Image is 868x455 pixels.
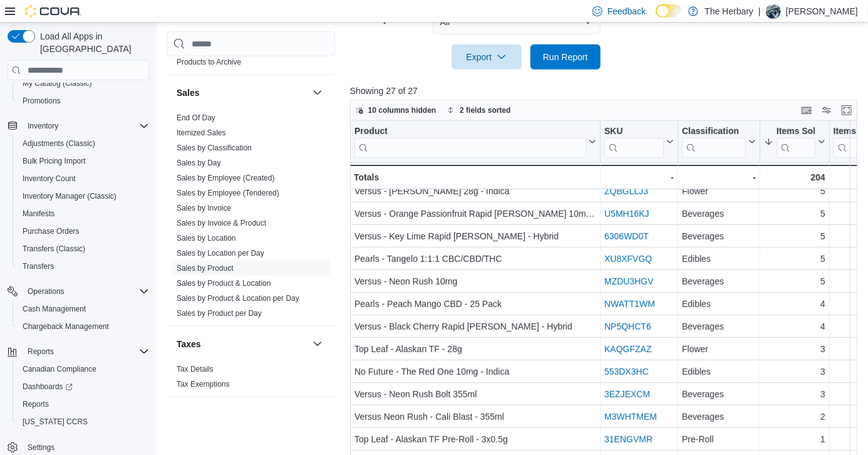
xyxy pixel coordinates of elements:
div: 5 [764,229,825,244]
a: Inventory Count [18,171,81,186]
span: Feedback [607,5,646,18]
a: Purchase Orders [18,224,85,239]
button: Operations [23,284,70,299]
button: Purchase Orders [13,222,154,240]
button: Reports [13,395,154,413]
a: Sales by Employee (Created) [177,174,275,182]
div: Top Leaf - Alaskan TF - 28g [354,342,596,357]
button: Taxes [177,338,307,350]
div: 3 [764,342,825,357]
button: Bulk Pricing Import [13,152,154,170]
div: Edibles [682,251,756,266]
a: Sales by Product [177,264,234,273]
button: Adjustments (Classic) [13,135,154,152]
span: Inventory Count [23,174,76,184]
div: Edibles [682,296,756,311]
span: Chargeback Management [23,322,109,332]
span: My Catalog (Classic) [23,78,92,88]
span: Sales by Product & Location [177,278,271,288]
span: Sales by Employee (Created) [177,173,275,183]
div: Beverages [682,319,756,334]
a: 31ENGVMR [604,434,653,444]
span: Promotions [23,96,61,106]
div: Flower [682,342,756,357]
span: Reports [18,397,149,412]
a: Cash Management [18,301,91,316]
a: 3EZJEXCM [604,389,650,399]
p: [PERSON_NAME] [786,4,858,19]
span: Cash Management [18,301,149,316]
div: Versus - Neon Rush 10mg [354,274,596,289]
span: Transfers [18,259,149,274]
span: Sales by Classification [177,143,252,153]
span: Inventory [28,121,58,131]
a: Products to Archive [177,58,241,66]
span: Reports [23,399,49,409]
img: Cova [25,5,81,18]
a: KAQGFZAZ [604,344,651,354]
a: NWATT1WM [604,299,655,309]
a: Sales by Invoice & Product [177,219,266,227]
div: 5 [764,184,825,199]
div: 2 [764,409,825,424]
a: Sales by Location per Day [177,249,264,258]
a: NP5QHCT6 [604,322,651,332]
span: Reports [23,344,149,359]
span: End Of Day [177,113,215,123]
span: Bulk Pricing Import [18,154,149,169]
button: Manifests [13,205,154,222]
div: Taxes [167,362,335,397]
span: 2 fields sorted [460,105,510,115]
button: Classification [682,126,756,158]
span: Sales by Employee (Tendered) [177,188,279,198]
input: Dark Mode [656,4,682,18]
span: [US_STATE] CCRS [23,417,88,427]
a: Chargeback Management [18,319,114,334]
span: Products to Archive [177,57,241,67]
a: Manifests [18,206,59,221]
span: Transfers [23,261,54,271]
span: Dark Mode [656,18,656,18]
span: Sales by Invoice [177,203,231,213]
button: Operations [3,283,154,300]
span: 10 columns hidden [368,105,437,115]
div: 4 [764,296,825,311]
div: - [604,170,674,185]
div: 5 [764,274,825,289]
span: Manifests [18,206,149,221]
a: Dashboards [18,379,78,394]
p: | [758,4,761,19]
span: Operations [23,284,149,299]
span: Chargeback Management [18,319,149,334]
a: Sales by Employee (Tendered) [177,189,279,197]
button: My Catalog (Classic) [13,75,154,92]
button: Canadian Compliance [13,360,154,378]
span: Dashboards [23,382,73,392]
span: Operations [28,286,65,296]
span: Purchase Orders [23,226,80,236]
button: 10 columns hidden [351,103,442,118]
div: Beverages [682,206,756,221]
div: - [682,170,756,185]
span: Load All Apps in [GEOGRAPHIC_DATA] [35,30,149,55]
div: Totals [354,170,596,185]
button: Transfers [13,258,154,275]
div: Product [354,126,586,138]
span: Sales by Product [177,263,234,273]
span: Sales by Product per Day [177,308,262,318]
div: Classification [682,126,746,138]
span: Export [459,44,514,70]
button: Reports [3,343,154,360]
div: Pre-Roll [682,432,756,447]
a: XU8XFVGQ [604,254,652,264]
div: Versus - Key Lime Rapid [PERSON_NAME] - Hybrid [354,229,596,244]
span: Sales by Product & Location per Day [177,293,299,303]
a: Promotions [18,93,66,108]
span: Sales by Location per Day [177,248,264,258]
div: Pearls - Tangelo 1:1:1 CBC/CBD/THC [354,251,596,266]
div: Versus - Orange Passionfruit Rapid [PERSON_NAME] 10mg THC [354,206,596,221]
button: Taxes [310,337,325,352]
span: Adjustments (Classic) [18,136,149,151]
a: 6306WD0T [604,231,649,241]
span: Reports [28,347,54,357]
